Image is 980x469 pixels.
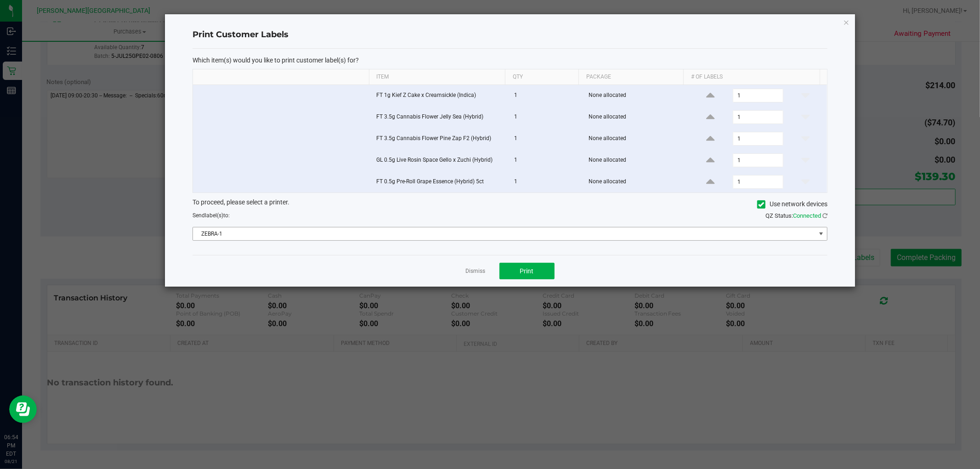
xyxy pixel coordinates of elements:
iframe: Resource center [9,396,37,423]
td: None allocated [583,85,689,107]
th: Item [369,69,505,85]
td: 1 [509,128,583,150]
td: GL 0.5g Live Rosin Space Gello x Zuchi (Hybrid) [371,150,509,171]
span: label(s) [205,212,223,219]
button: Print [499,263,555,279]
h4: Print Customer Labels [193,29,827,41]
th: # of labels [683,69,819,85]
div: To proceed, please select a printer. [186,198,834,211]
span: Connected [793,212,821,219]
td: FT 0.5g Pre-Roll Grape Essence (Hybrid) 5ct [371,171,509,192]
th: Package [578,69,683,85]
th: Qty [505,69,578,85]
td: FT 1g Kief Z Cake x Creamsickle (Indica) [371,85,509,107]
label: Use network devices [757,199,827,209]
td: FT 3.5g Cannabis Flower Pine Zap F2 (Hybrid) [371,128,509,150]
td: None allocated [583,128,689,150]
td: 1 [509,85,583,107]
td: 1 [509,107,583,128]
span: QZ Status: [765,212,827,219]
span: Send to: [193,212,230,219]
td: None allocated [583,107,689,128]
span: Print [520,267,534,275]
p: Which item(s) would you like to print customer label(s) for? [193,56,827,64]
td: 1 [509,171,583,192]
td: FT 3.5g Cannabis Flower Jelly Sea (Hybrid) [371,107,509,128]
td: None allocated [583,171,689,192]
td: 1 [509,150,583,171]
a: Dismiss [466,267,486,275]
td: None allocated [583,150,689,171]
span: ZEBRA-1 [193,227,816,240]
